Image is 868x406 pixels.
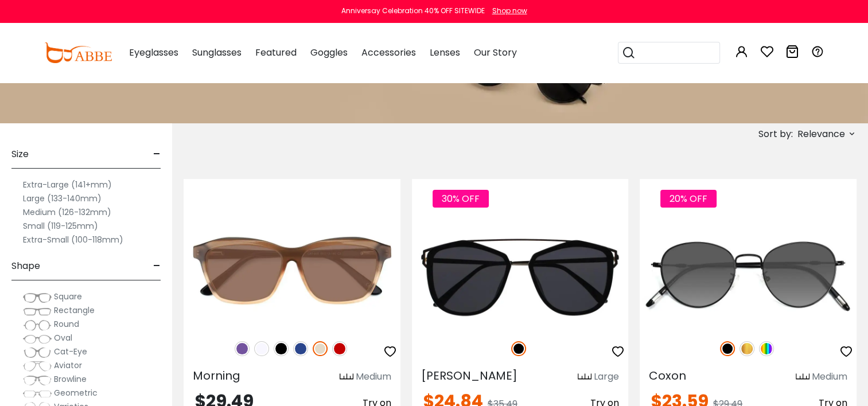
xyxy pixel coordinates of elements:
span: - [153,140,161,168]
img: size ruler [578,373,591,381]
span: Featured [255,46,297,59]
div: Shop now [492,6,527,16]
span: Size [11,140,29,168]
img: abbeglasses.com [44,42,112,63]
img: Black [720,341,735,356]
img: Purple [235,341,250,356]
img: Oval.png [23,333,52,345]
img: Browline.png [23,374,52,386]
img: Rectangle.png [23,306,52,317]
span: Sunglasses [192,46,242,59]
span: Aviator [54,360,82,371]
img: Black Lydia - Combination,Metal,TR ,Universal Bridge Fit [412,220,629,329]
span: Relevance [797,124,845,145]
img: Square.png [23,292,52,303]
div: Anniversay Celebration 40% OFF SITEWIDE [341,6,485,16]
label: Large (133-140mm) [23,192,102,205]
span: Sort by: [758,127,793,140]
img: Cream Morning - Acetate ,Universal Bridge Fit [184,220,400,329]
label: Extra-Small (100-118mm) [23,233,123,247]
span: Coxon [649,368,686,384]
span: Morning [193,368,240,384]
img: Cream [313,341,328,356]
span: Round [54,318,79,330]
label: Extra-Large (141+mm) [23,178,112,192]
img: size ruler [340,373,353,381]
span: Cat-Eye [54,346,87,357]
div: Large [594,370,619,384]
img: Red [332,341,347,356]
img: Black [511,341,526,356]
img: size ruler [796,373,809,381]
label: Medium (126-132mm) [23,205,111,219]
span: Eyeglasses [129,46,178,59]
img: Black Coxon - Metal ,Adjust Nose Pads [640,220,857,329]
img: Blue [293,341,308,356]
img: Black [274,341,289,356]
span: Rectangle [54,304,95,316]
span: Accessories [361,46,416,59]
img: Gold [739,341,754,356]
span: 20% OFF [660,190,717,208]
img: Aviator.png [23,361,52,372]
span: Square [54,291,82,302]
span: Shape [11,252,40,280]
img: Translucent [254,341,269,356]
label: Small (119-125mm) [23,219,98,233]
div: Medium [812,370,847,384]
span: Oval [54,332,72,343]
span: Browline [54,373,87,385]
img: Cat-Eye.png [23,347,52,358]
img: Geometric.png [23,388,52,400]
img: Multicolor [759,341,774,356]
span: 30% OFF [433,190,489,208]
span: Goggles [310,46,348,59]
a: Shop now [486,6,527,15]
img: Round.png [23,319,52,331]
div: Medium [356,370,391,384]
span: [PERSON_NAME] [421,368,517,384]
span: Our Story [474,46,517,59]
span: Lenses [430,46,460,59]
span: Geometric [54,387,98,399]
span: - [153,252,161,280]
